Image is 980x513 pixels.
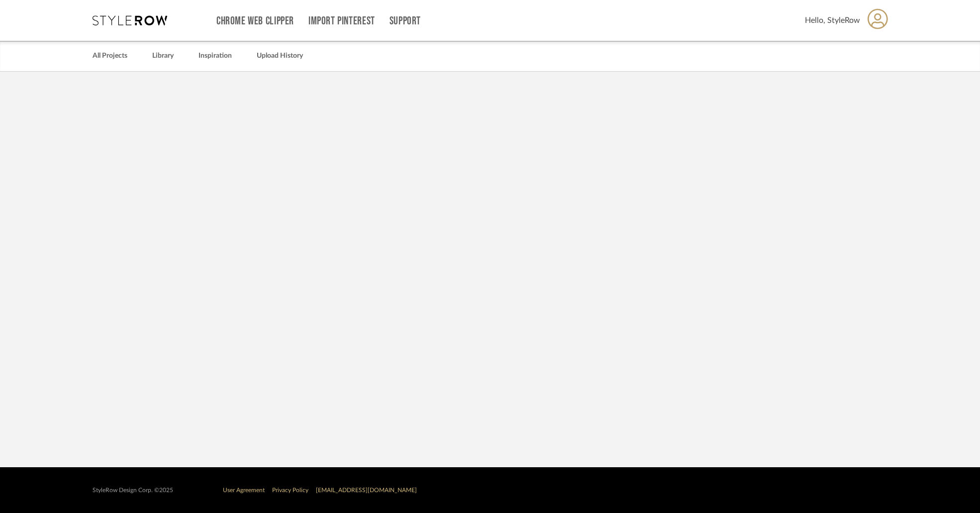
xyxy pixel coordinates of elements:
a: Upload History [257,49,303,63]
a: All Projects [93,49,127,63]
a: Privacy Policy [272,487,308,493]
a: Chrome Web Clipper [216,17,294,25]
a: User Agreement [223,487,265,493]
div: StyleRow Design Corp. ©2025 [93,487,173,494]
a: Library [152,49,174,63]
a: Support [390,17,421,25]
a: Inspiration [198,49,232,63]
a: [EMAIL_ADDRESS][DOMAIN_NAME] [316,487,417,493]
span: Hello, StyleRow [805,14,860,26]
a: Import Pinterest [308,17,375,25]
